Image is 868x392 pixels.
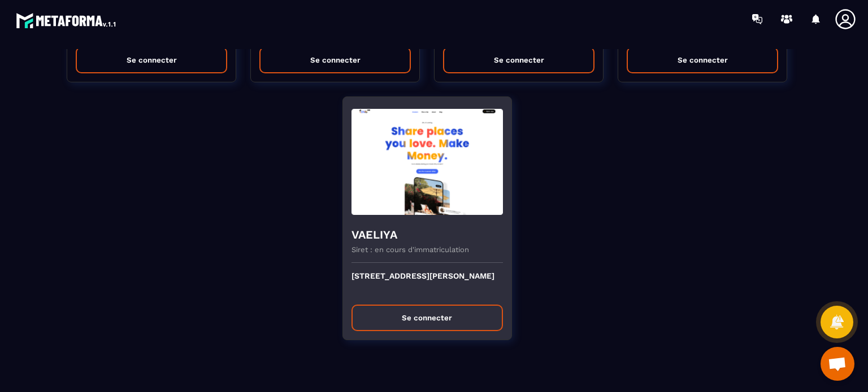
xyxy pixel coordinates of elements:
p: Siret : en cours d'immatriculation [351,245,469,254]
img: funnel-background [351,105,503,218]
div: Ouvrir le chat [821,347,854,381]
button: Se connecter [76,47,227,73]
button: Se connecter [443,47,594,73]
button: Se connecter [351,305,503,331]
img: logo [16,10,118,30]
p: [STREET_ADDRESS][PERSON_NAME] [351,271,503,296]
button: Se connecter [627,47,778,73]
h4: VAELIYA [351,227,503,243]
button: Se connecter [259,47,411,73]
